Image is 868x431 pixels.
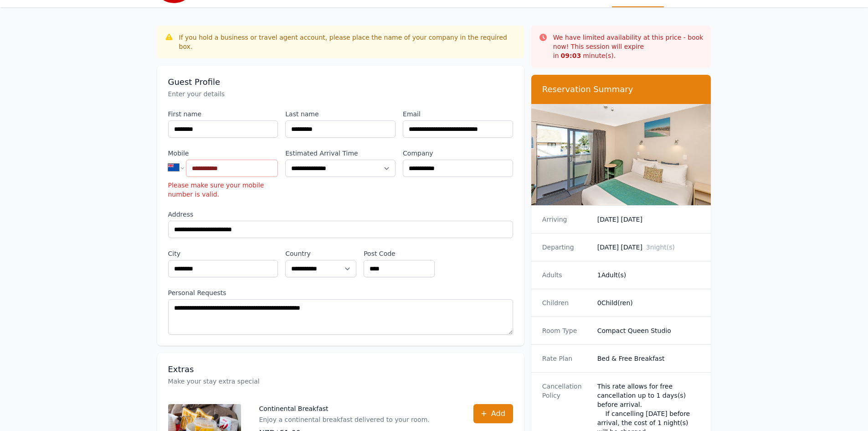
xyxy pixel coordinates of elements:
dd: [DATE] [DATE] [597,215,700,224]
label: Personal Requests [168,288,513,297]
dt: Adults [542,270,590,280]
label: Last name [285,109,395,119]
p: Enter your details [168,89,513,99]
p: Enjoy a continental breakfast delivered to your room. [259,415,430,424]
div: If you hold a business or travel agent account, please place the name of your company in the requ... [179,33,517,51]
p: Continental Breakfast [259,404,430,413]
dt: Departing [542,243,590,252]
label: City [168,249,278,258]
label: Email [403,109,513,119]
dt: Rate Plan [542,354,590,363]
label: Country [285,249,356,258]
dd: Bed & Free Breakfast [597,354,700,363]
dd: Compact Queen Studio [597,326,700,335]
label: Estimated Arrival Time [285,149,395,158]
dt: Children [542,298,590,307]
dd: 1 Adult(s) [597,270,700,280]
span: Add [491,408,505,419]
h3: Reservation Summary [542,84,700,95]
dt: Room Type [542,326,590,335]
p: Make your stay extra special [168,377,513,386]
label: Address [168,210,513,219]
img: Compact Queen Studio [531,104,711,205]
button: Add [473,404,513,423]
label: Company [403,149,513,158]
dd: [DATE] [DATE] [597,243,700,252]
h3: Guest Profile [168,77,513,88]
strong: 09 : 03 [561,52,581,59]
p: Please make sure your mobile number is valid. [168,181,278,199]
p: We have limited availability at this price - book now! This session will expire in minute(s). [553,33,704,60]
label: First name [168,109,278,119]
dd: 0 Child(ren) [597,298,700,307]
dt: Arriving [542,215,590,224]
h3: Extras [168,364,513,375]
span: 3 night(s) [646,244,675,251]
label: Post Code [364,249,435,258]
label: Mobile [168,149,278,158]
